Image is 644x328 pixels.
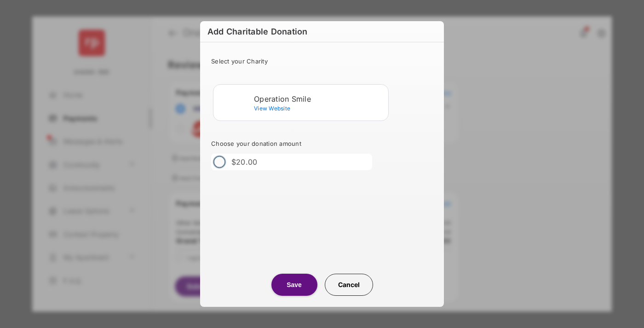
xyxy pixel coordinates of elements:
h6: Add Charitable Donation [200,21,444,42]
button: Save [271,274,317,296]
span: Select your Charity [211,58,268,65]
span: Choose your donation amount [211,140,301,147]
div: Operation Smile [254,95,385,103]
button: Cancel [325,274,373,296]
span: View Website [254,105,290,112]
label: $20.00 [231,157,258,167]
